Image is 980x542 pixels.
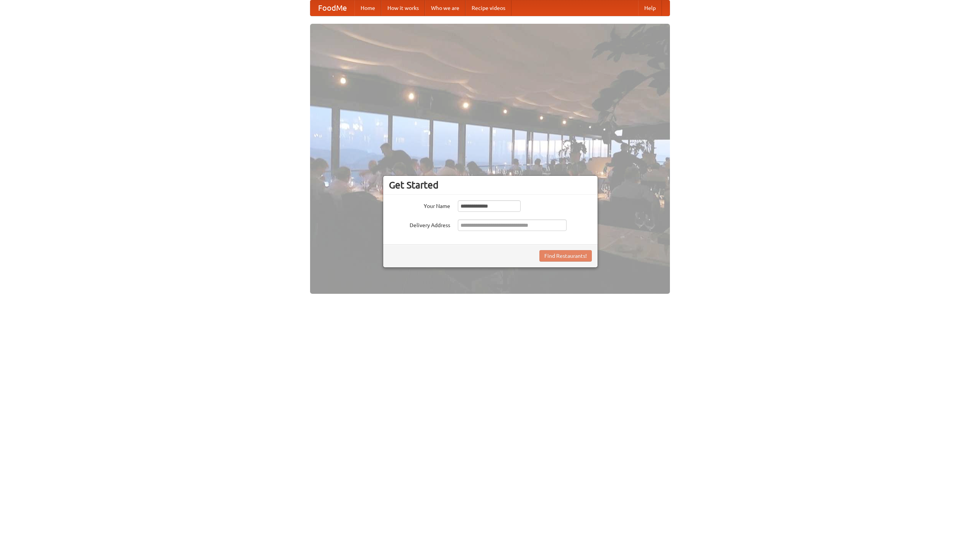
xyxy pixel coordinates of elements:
h3: Get Started [389,179,592,191]
a: Home [354,0,381,16]
a: Recipe videos [465,0,511,16]
a: Help [638,0,662,16]
label: Delivery Address [389,219,450,229]
label: Your Name [389,200,450,210]
a: FoodMe [310,0,354,16]
button: Find Restaurants! [539,250,592,262]
a: How it works [381,0,425,16]
a: Who we are [425,0,465,16]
